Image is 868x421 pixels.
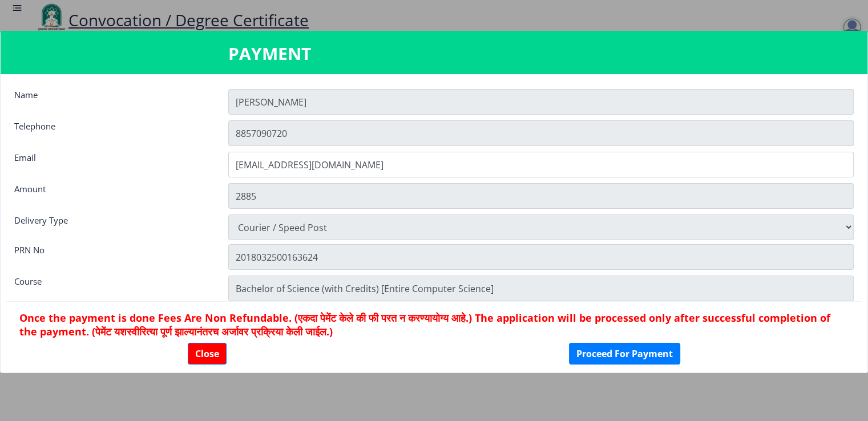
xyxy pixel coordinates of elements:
div: Email [6,152,220,175]
input: Zipcode [228,276,854,301]
button: Close [188,343,227,365]
div: Name [6,89,220,112]
div: Delivery Type [6,214,220,237]
div: PRN No [6,244,220,267]
div: Course [6,276,220,298]
input: Zipcode [228,244,854,270]
button: Proceed For Payment [569,343,680,365]
input: Name [228,89,854,115]
div: Amount [6,183,220,206]
input: Telephone [228,120,854,146]
input: Amount [228,183,854,209]
input: Email [228,152,854,177]
div: Telephone [6,120,220,143]
h6: Once the payment is done Fees Are Non Refundable. (एकदा पेमेंट केले की फी परत न करण्यायोग्य आहे.)... [19,311,849,338]
h3: PAYMENT [228,42,640,65]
